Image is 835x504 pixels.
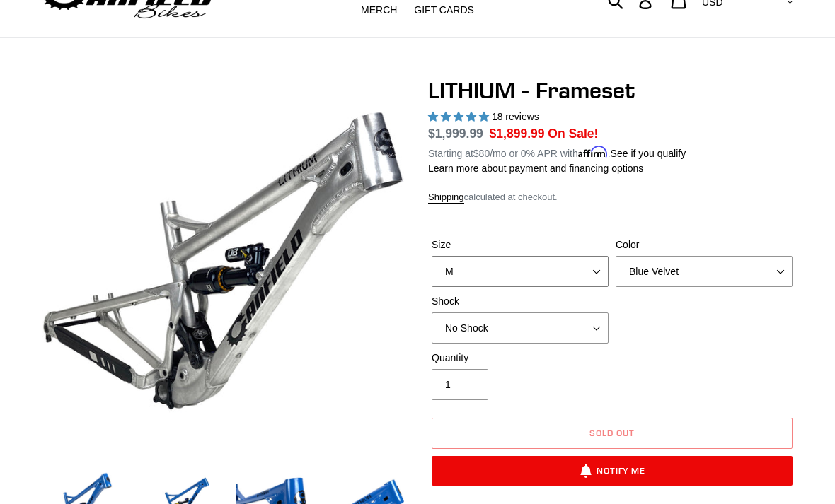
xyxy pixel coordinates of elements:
span: On Sale! [548,124,598,143]
p: Starting at /mo or 0% APR with . [428,143,686,161]
span: $80 [473,148,490,159]
span: Affirm [578,146,608,158]
button: Notify Me [432,456,793,486]
div: calculated at checkout. [428,190,796,204]
span: GIFT CARDS [414,4,474,16]
span: Sold out [589,428,635,438]
label: Shock [432,294,609,309]
h1: LITHIUM - Frameset [428,77,796,104]
span: 5.00 stars [428,111,492,122]
span: $1,999.99 [428,127,483,141]
label: Quantity [432,351,609,365]
button: Sold out [432,418,793,449]
span: MERCH [361,4,397,16]
a: Learn more about payment and financing options [428,163,643,174]
a: See if you qualify - Learn more about Affirm Financing (opens in modal) [611,148,686,159]
span: 18 reviews [492,111,539,122]
a: Shipping [428,192,464,204]
label: Color [616,238,793,252]
label: Size [432,238,609,252]
span: $1,899.99 [490,127,545,141]
a: MERCH [354,1,404,20]
a: GIFT CARDS [407,1,481,20]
